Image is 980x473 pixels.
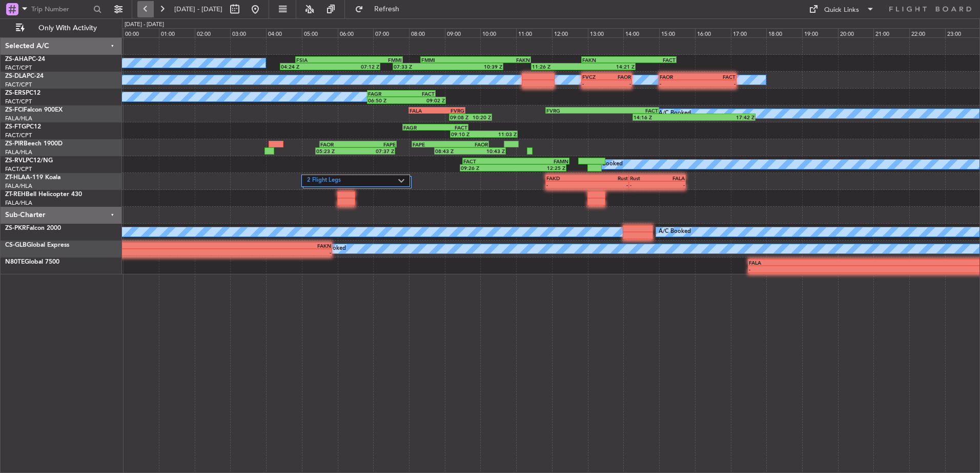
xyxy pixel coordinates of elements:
div: FACT [401,91,435,97]
div: FAKD [546,175,587,181]
a: FACT/CPT [5,98,32,105]
div: FAPE [413,141,451,147]
div: 01:00 [159,28,195,37]
span: ZS-FTG [5,124,26,130]
div: FALA [749,260,921,266]
div: 17:42 Z [694,114,754,120]
div: FAKN [582,57,629,63]
div: FAOR [320,141,358,147]
img: arrow-gray.svg [398,179,404,183]
div: 09:10 Z [451,131,484,137]
span: Refresh [365,6,409,13]
div: - [607,80,631,87]
span: ZS-ERS [5,90,26,96]
div: A/C Booked [659,224,691,240]
div: 06:00 [338,28,374,37]
div: 13:00 [588,28,624,37]
span: N80TE [5,259,25,265]
div: 07:00 [373,28,409,37]
div: - [660,80,698,87]
div: 11:26 Z [532,63,583,70]
div: 07:33 Z [394,63,448,70]
div: FACT [698,74,736,80]
div: 09:02 Z [406,97,445,103]
div: FAOR [607,74,631,80]
div: FAGR [403,124,435,131]
div: 09:08 Z [450,114,471,120]
div: 10:43 Z [470,148,505,154]
a: ZS-FCIFalcon 900EX [5,107,63,113]
div: 20:00 [838,28,874,37]
button: Only With Activity [11,20,111,36]
button: Quick Links [804,1,880,17]
div: - [587,182,628,188]
div: 07:37 Z [355,148,394,154]
div: FSIA [296,57,349,63]
div: 04:00 [266,28,302,37]
div: FALA [657,175,684,181]
a: CS-GLBGlobal Express [5,242,69,248]
div: - [657,182,684,188]
div: Rust [587,175,628,181]
div: 08:00 [409,28,445,37]
span: [DATE] - [DATE] [174,5,222,14]
span: Only With Activity [27,25,108,32]
a: FALA/HLA [5,199,32,207]
a: ZT-HLAA-119 Koala [5,175,60,181]
div: A/C Booked [590,157,623,172]
div: FALA [410,107,437,114]
div: Rust [630,175,657,181]
span: ZS-FCI [5,107,24,113]
div: 21:00 [873,28,909,37]
div: 04:24 Z [281,63,330,70]
div: 17:00 [731,28,767,37]
div: FVRG [546,107,602,114]
div: 11:03 Z [484,131,517,137]
div: 19:00 [802,28,838,37]
a: FACT/CPT [5,132,32,139]
button: Refresh [350,1,412,17]
div: FMMI [421,57,476,63]
div: 07:12 Z [330,63,379,70]
span: ZT-HLA [5,175,26,181]
div: 12:25 Z [513,165,565,171]
div: 12:00 [552,28,588,37]
a: ZS-DLAPC-24 [5,73,44,79]
div: 03:00 [230,28,266,37]
div: 05:23 Z [316,148,355,154]
span: ZS-PKR [5,225,26,231]
div: FAOR [660,74,698,80]
a: ZT-REHBell Helicopter 430 [5,191,82,198]
div: 15:00 [659,28,695,37]
div: 08:43 Z [435,148,470,154]
div: 14:00 [623,28,659,37]
div: 05:00 [302,28,338,37]
div: 14:16 Z [634,114,694,120]
div: 02:00 [195,28,231,37]
div: - [630,182,657,188]
div: 14:21 Z [583,63,635,70]
div: FAOR [451,141,488,147]
span: CS-GLB [5,242,27,248]
span: ZS-PIR [5,141,24,147]
div: 18:00 [766,28,802,37]
span: ZS-DLA [5,73,27,79]
input: Trip Number [31,2,90,17]
div: - [546,182,587,188]
div: FAKN [164,243,331,249]
a: ZS-FTGPC12 [5,124,41,130]
div: - [582,80,607,87]
div: 10:00 [480,28,516,37]
span: ZS-RVL [5,158,26,164]
div: FAGR [368,91,401,97]
div: FACT [629,57,676,63]
div: 10:20 Z [471,114,491,120]
div: FAMN [516,158,568,164]
div: 11:00 [516,28,552,37]
div: 09:26 Z [461,165,513,171]
label: 2 Flight Legs [307,177,398,185]
div: Quick Links [824,5,859,15]
div: 22:00 [909,28,945,37]
div: 09:00 [445,28,481,37]
div: FVRG [437,107,464,114]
